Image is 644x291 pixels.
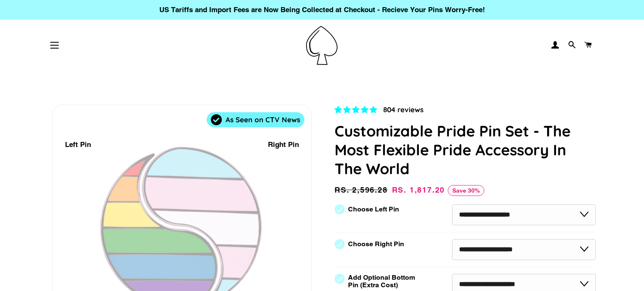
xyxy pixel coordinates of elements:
img: Pin-Ace [306,26,338,65]
h1: Customizable Pride Pin Set - The Most Flexible Pride Accessory In The World [335,121,596,178]
span: Save 30% [448,185,484,196]
label: Add Optional Bottom Pin (Extra Cost) [348,274,418,289]
label: Choose Left Pin [348,206,399,213]
label: Choose Right Pin [348,240,404,248]
span: 804 reviews [383,105,423,114]
span: Rs. 2,596.28 [335,184,390,196]
div: Right Pin [268,139,299,150]
span: Rs. 1,817.20 [392,185,445,194]
span: 4.83 stars [335,106,379,114]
